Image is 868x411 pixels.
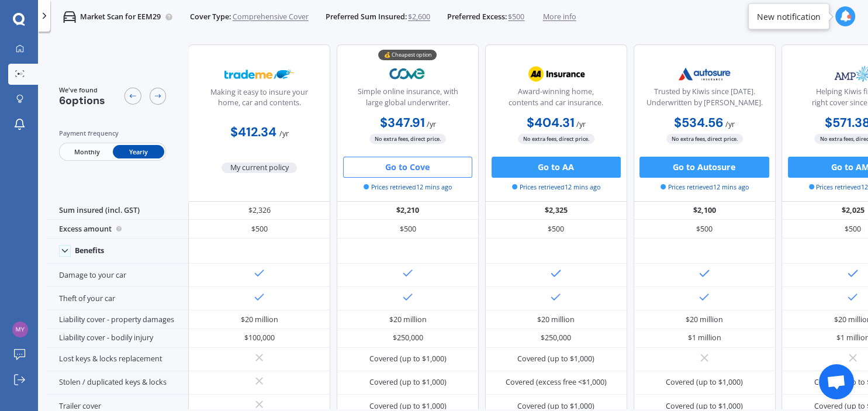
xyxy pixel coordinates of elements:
span: Prices retrieved 12 mins ago [512,182,600,192]
span: / yr [725,119,735,129]
span: We've found [59,85,105,95]
span: $2,600 [408,12,430,22]
img: 05d87a5ede684eae7ee87aa1f1520848 [12,322,28,337]
span: No extra fees, direct price. [369,134,446,144]
div: $250,000 [541,333,571,343]
span: $500 [508,12,524,22]
div: Making it easy to insure your home, car and contents. [198,87,321,113]
div: $20 million [389,315,426,325]
div: $250,000 [392,333,423,343]
div: Covered (up to $1,000) [369,354,446,364]
div: Covered (up to $1,000) [369,377,446,388]
div: Liability cover - bodily injury [46,329,188,348]
div: Benefits [75,246,104,255]
b: $404.31 [527,115,575,131]
div: Stolen / duplicated keys & locks [46,371,188,395]
div: $20 million [686,315,723,325]
span: Preferred Excess: [447,12,507,22]
b: $347.91 [379,115,424,131]
span: / yr [279,129,289,139]
span: Preferred Sum Insured: [325,12,406,22]
span: No extra fees, direct price. [666,134,743,144]
div: $2,100 [634,202,776,220]
div: $500 [485,220,627,239]
div: New notification [757,11,821,22]
img: Trademe.webp [224,61,294,87]
div: $1 million [688,333,721,343]
a: Open chat [819,364,854,399]
div: Excess amount [46,220,188,239]
div: Covered (up to $1,000) [517,354,594,364]
div: 💰 Cheapest option [378,50,437,60]
div: $2,210 [337,202,479,220]
img: Cove.webp [373,61,442,87]
span: No extra fees, direct price. [518,134,594,144]
span: / yr [576,119,586,129]
span: Cover Type: [190,12,231,22]
span: / yr [426,119,435,129]
div: Lost keys & locks replacement [46,348,188,371]
button: Go to Autosure [639,157,769,178]
button: Go to AA [492,157,621,178]
div: $500 [634,220,776,239]
div: Award-winning home, contents and car insurance. [494,87,618,113]
div: $20 million [537,315,575,325]
div: $500 [188,220,330,239]
p: Market Scan for EEM29 [80,12,161,22]
span: My current policy [222,163,297,173]
div: Covered (up to $1,000) [666,377,743,388]
div: Covered (excess free <$1,000) [506,377,607,388]
span: 6 options [59,94,105,108]
b: $534.56 [674,115,724,131]
img: Autosure.webp [670,61,739,87]
span: Prices retrieved 12 mins ago [660,182,749,192]
img: car.f15378c7a67c060ca3f3.svg [63,11,76,23]
span: Comprehensive Cover [233,12,309,22]
img: AA.webp [521,61,591,87]
span: More info [543,12,576,22]
div: $20 million [241,315,278,325]
div: Payment frequency [59,128,167,139]
div: $2,325 [485,202,627,220]
div: Damage to your car [46,264,188,287]
div: $100,000 [244,333,275,343]
span: Prices retrieved 12 mins ago [364,182,452,192]
div: Sum insured (incl. GST) [46,202,188,220]
b: $412.34 [230,124,276,140]
div: Liability cover - property damages [46,310,188,329]
div: $500 [337,220,479,239]
span: Monthly [61,145,112,158]
div: Theft of your car [46,287,188,310]
div: $2,326 [188,202,330,220]
span: Yearly [113,145,164,158]
div: Simple online insurance, with large global underwriter. [345,87,469,113]
div: Trusted by Kiwis since [DATE]. Underwritten by [PERSON_NAME]. [642,87,766,113]
button: Go to Cove [343,157,472,178]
